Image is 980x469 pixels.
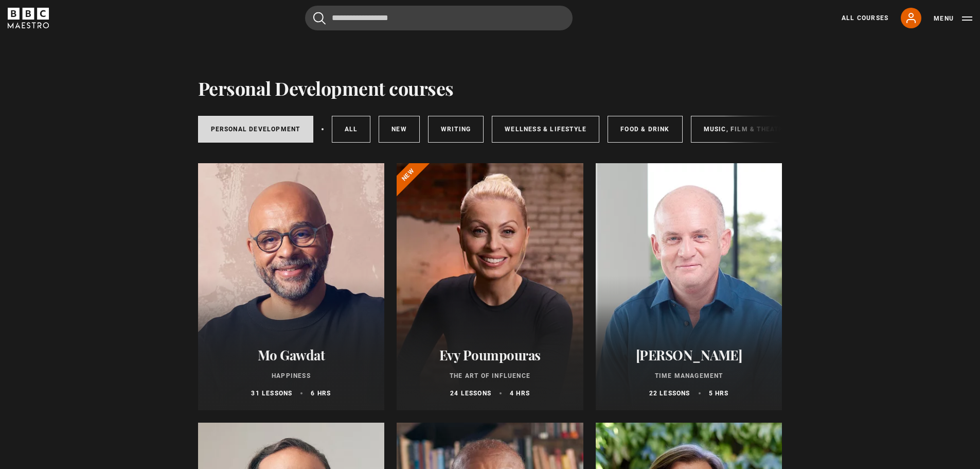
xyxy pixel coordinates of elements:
p: Happiness [210,371,372,380]
h2: Evy Poumpouras [409,347,571,363]
p: Time Management [608,371,770,380]
p: 5 hrs [709,389,729,398]
h2: [PERSON_NAME] [608,347,770,363]
button: Submit the search query [313,12,326,25]
svg: BBC Maestro [8,8,49,28]
h2: Mo Gawdat [210,347,372,363]
a: Writing [428,116,484,143]
p: 4 hrs [510,389,530,398]
p: 24 lessons [450,389,491,398]
p: The Art of Influence [409,371,571,380]
a: Food & Drink [608,116,682,143]
p: 6 hrs [311,389,331,398]
a: Mo Gawdat Happiness 31 lessons 6 hrs [198,163,385,410]
a: New [379,116,420,143]
a: Wellness & Lifestyle [492,116,599,143]
a: Music, Film & Theatre [691,116,800,143]
h1: Personal Development courses [198,77,454,99]
a: Personal Development [198,116,313,143]
p: 22 lessons [649,389,690,398]
a: All Courses [842,13,888,23]
a: Evy Poumpouras The Art of Influence 24 lessons 4 hrs New [397,163,583,410]
p: 31 lessons [251,389,292,398]
button: Toggle navigation [934,13,972,24]
input: Search [305,6,573,30]
a: [PERSON_NAME] Time Management 22 lessons 5 hrs [596,163,782,410]
a: All [332,116,371,143]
